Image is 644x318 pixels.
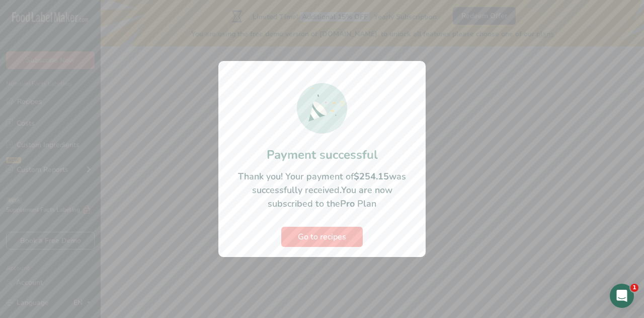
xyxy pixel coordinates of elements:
button: Go to recipes [281,227,363,247]
h1: Payment successful [228,146,416,164]
p: Thank you! Your payment of was successfully received. [228,170,416,211]
b: Pro [340,198,355,210]
span: 1 [630,284,638,292]
iframe: Intercom live chat [610,284,634,308]
span: Go to recipes [298,231,346,243]
img: Successful Payment [297,83,347,134]
b: $254.15 [354,170,389,182]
